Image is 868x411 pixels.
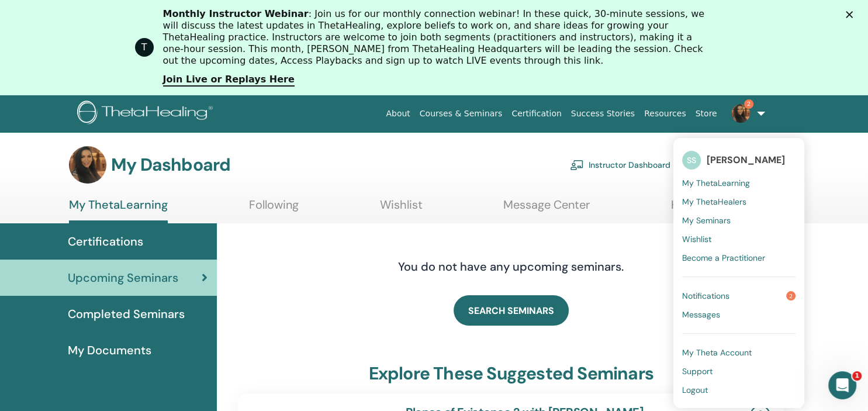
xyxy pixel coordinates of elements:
[682,233,711,244] span: Wishlist
[163,8,715,67] div: : Join us for our monthly connection webinar! In these quick, 30-minute sessions, we will discuss...
[380,198,423,220] a: Wishlist
[744,99,753,109] span: 2
[381,102,414,124] a: About
[682,196,746,206] span: My ThetaHealers
[731,104,750,123] img: default.jpg
[682,252,765,263] span: Become a Practitioner
[682,210,796,229] a: My Seminars
[111,154,230,175] h3: My Dashboard
[682,177,750,188] span: My ThetaLearning
[468,305,554,317] span: SEARCH SEMINARS
[249,198,299,220] a: Following
[707,154,785,166] span: [PERSON_NAME]
[507,102,566,124] a: Certification
[327,260,695,274] h4: You do not have any upcoming seminars.
[77,100,217,126] img: logo.png
[682,365,713,376] span: Support
[68,341,151,359] span: My Documents
[454,295,569,326] a: SEARCH SEMINARS
[69,198,168,223] a: My ThetaLearning
[682,384,708,395] span: Logout
[671,198,765,220] a: Help & Resources
[68,233,143,250] span: Certifications
[682,290,729,301] span: Notifications
[570,151,670,177] a: Instructor Dashboard
[68,269,178,286] span: Upcoming Seminars
[135,38,154,57] div: Profile image for ThetaHealing
[415,102,507,124] a: Courses & Seminars
[786,291,796,300] span: 2
[852,371,862,381] span: 1
[682,229,796,248] a: Wishlist
[163,74,295,87] a: Join Live or Replays Here
[682,347,752,357] span: My Theta Account
[828,371,856,399] iframe: Intercom live chat
[368,363,653,384] h3: explore these suggested seminars
[682,146,796,173] a: SS[PERSON_NAME]
[682,215,731,225] span: My Seminars
[503,198,590,220] a: Message Center
[68,305,185,323] span: Completed Seminars
[682,305,796,323] a: Messages
[682,380,796,399] a: Logout
[682,286,796,305] a: Notifications2
[682,173,796,192] a: My ThetaLearning
[566,102,639,124] a: Success Stories
[682,309,720,319] span: Messages
[682,343,796,361] a: My Theta Account
[673,137,804,407] ul: 2
[682,150,701,169] span: SS
[722,95,770,132] a: 2
[163,8,309,19] b: Monthly Instructor Webinar
[570,160,584,170] img: chalkboard-teacher.svg
[691,102,722,124] a: Store
[639,102,691,124] a: Resources
[682,361,796,380] a: Support
[682,248,796,267] a: Become a Practitioner
[682,192,796,210] a: My ThetaHealers
[846,11,857,18] div: Close
[69,146,106,184] img: default.jpg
